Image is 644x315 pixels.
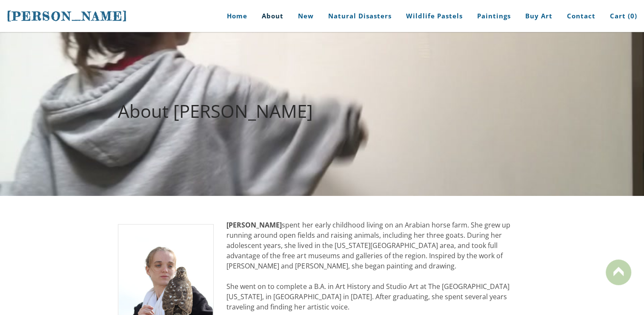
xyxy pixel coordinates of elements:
[630,12,635,20] span: 0
[7,9,128,23] span: [PERSON_NAME]
[118,99,313,123] font: About [PERSON_NAME]
[226,220,282,230] strong: [PERSON_NAME]
[7,8,128,24] a: [PERSON_NAME]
